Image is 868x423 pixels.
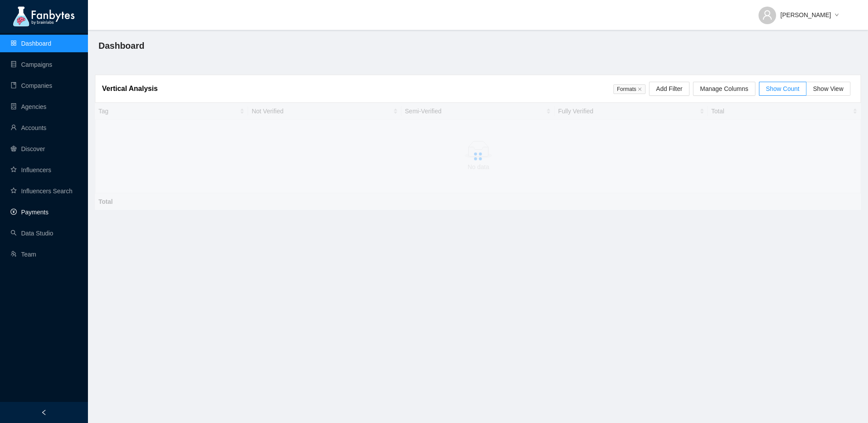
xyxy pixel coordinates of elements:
a: pay-circlePayments [11,209,48,216]
span: Show Count [766,85,799,92]
article: Vertical Analysis [102,83,158,94]
span: down [835,13,839,18]
a: userAccounts [11,124,47,131]
a: starInfluencers Search [11,188,73,195]
a: starInfluencers [11,166,51,174]
span: user [762,10,773,20]
span: close [638,87,642,91]
a: usergroup-addTeam [11,251,36,258]
a: bookCompanies [11,82,52,89]
a: containerAgencies [11,103,47,110]
span: Manage Columns [700,84,748,94]
a: searchData Studio [11,230,53,237]
a: databaseCampaigns [11,61,52,68]
span: Show View [813,85,843,92]
button: Add Filter [649,82,689,96]
span: Add Filter [656,84,682,94]
span: left [41,409,47,416]
button: [PERSON_NAME]down [751,4,846,18]
a: radar-chartDiscover [11,145,45,152]
a: appstoreDashboard [11,40,51,47]
span: [PERSON_NAME] [780,10,831,20]
span: Dashboard [98,39,144,53]
button: Manage Columns [693,82,755,96]
span: Formats [613,84,646,94]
